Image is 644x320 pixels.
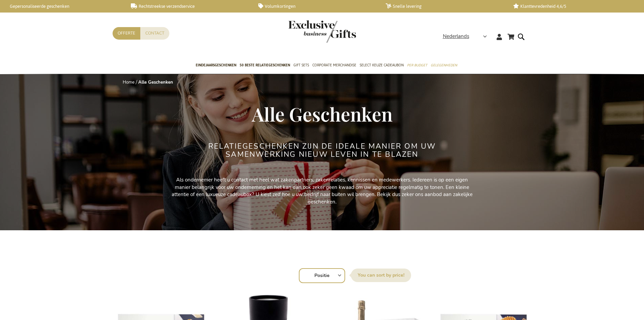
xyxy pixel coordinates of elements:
[240,62,290,69] span: 50 beste relatiegeschenken
[443,33,469,40] span: Nederlands
[170,176,474,206] p: Als ondernemer heeft u contact met heel wat zakenpartners, zakenrelaties, kennissen en medewerker...
[138,79,173,85] strong: Alle Geschenken
[513,3,630,9] a: Klanttevredenheid 4,6/5
[123,79,135,85] a: Home
[240,57,290,74] a: 50 beste relatiegeschenken
[113,27,140,40] a: Offerte
[293,62,309,69] span: Gift Sets
[312,62,356,69] span: Corporate Merchandise
[360,62,404,69] span: Select Keuze Cadeaubon
[431,57,457,74] a: Gelegenheden
[196,57,236,74] a: Eindejaarsgeschenken
[293,57,309,74] a: Gift Sets
[407,57,427,74] a: Per Budget
[360,57,404,74] a: Select Keuze Cadeaubon
[195,142,449,158] h2: Relatiegeschenken zijn de ideale manier om uw samenwerking nieuw leven in te blazen
[312,57,356,74] a: Corporate Merchandise
[407,62,427,69] span: Per Budget
[386,3,502,9] a: Snelle levering
[431,62,457,69] span: Gelegenheden
[140,27,169,40] a: Contact
[131,3,247,9] a: Rechtstreekse verzendservice
[252,101,392,126] span: Alle Geschenken
[288,20,322,43] a: store logo
[3,3,120,9] a: Gepersonaliseerde geschenken
[196,62,236,69] span: Eindejaarsgeschenken
[258,3,375,9] a: Volumkortingen
[288,20,356,43] img: Exclusive Business gifts logo
[351,269,411,282] label: Sorteer op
